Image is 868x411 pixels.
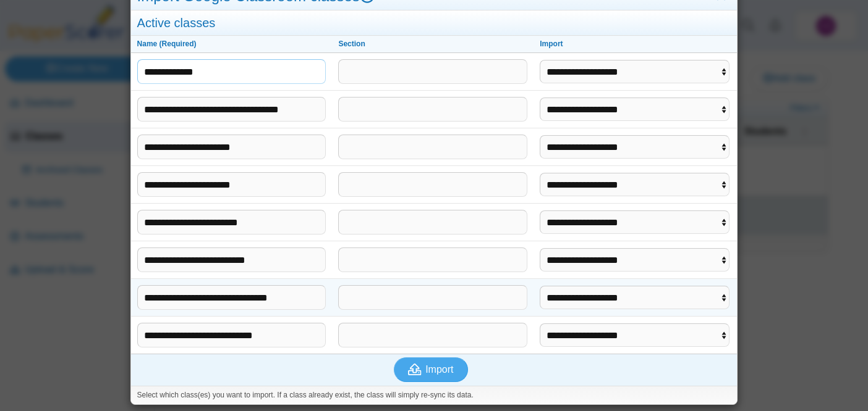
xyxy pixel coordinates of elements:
[131,386,738,404] div: Select which class(es) you want to import. If a class already exist, the class will simply re-syn...
[332,36,534,53] th: Section
[131,36,333,53] th: Name (Required)
[131,10,738,36] div: Active classes
[425,364,453,375] span: Import
[394,357,468,382] button: Import
[534,36,737,53] th: Import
